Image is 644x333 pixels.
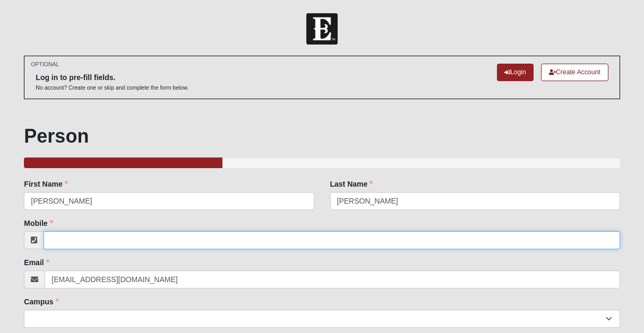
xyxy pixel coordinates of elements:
[36,73,188,82] h6: Log in to pre-fill fields.
[31,60,59,68] small: OPTIONAL
[306,13,338,45] img: Church of Eleven22 Logo
[541,64,608,81] a: Create Account
[24,218,53,229] label: Mobile
[497,64,534,81] a: Login
[330,179,373,189] label: Last Name
[24,125,620,147] h1: Person
[24,179,67,189] label: First Name
[24,296,58,307] label: Campus
[36,84,188,92] p: No account? Create one or skip and complete the form below.
[24,257,49,268] label: Email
